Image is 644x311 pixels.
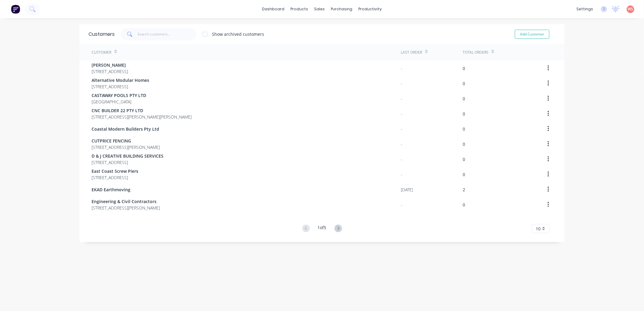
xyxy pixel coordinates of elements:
[401,65,402,72] div: -
[212,31,264,37] div: Show archived customers
[536,226,541,232] span: 10
[463,65,465,72] div: 0
[463,50,488,55] div: Total Orders
[463,202,465,208] div: 0
[92,92,146,99] span: CASTAWAY POOLS PTY LTD
[401,141,402,147] div: -
[463,126,465,132] div: 0
[288,5,311,14] div: products
[515,30,549,39] button: Add Customer
[92,50,111,55] div: Customer
[11,5,20,14] img: Factory
[92,153,163,159] span: D & J CREATIVE BUILDING SERVICES
[92,168,138,174] span: East Coast Screw Piers
[92,138,160,144] span: CUTPRICE FENCING
[463,156,465,162] div: 0
[356,5,385,14] div: productivity
[92,83,149,90] span: [STREET_ADDRESS]
[401,186,413,193] div: [DATE]
[92,77,149,83] span: Alternative Modular Homes
[92,114,192,120] span: [STREET_ADDRESS][PERSON_NAME][PERSON_NAME]
[401,202,402,208] div: -
[463,141,465,147] div: 0
[92,205,160,211] span: [STREET_ADDRESS][PERSON_NAME]
[401,95,402,102] div: -
[401,80,402,87] div: -
[92,107,192,114] span: CNC BUILDER 22 PTY LTD
[463,80,465,87] div: 0
[138,28,197,40] input: Search customers...
[463,186,465,193] div: 2
[92,144,160,150] span: [STREET_ADDRESS][PERSON_NAME]
[573,5,596,14] div: settings
[259,5,288,14] a: dashboard
[92,186,130,193] span: EKAD Earthmoving
[401,156,402,162] div: -
[92,126,159,132] span: Coastal Modern Builders Pty Ltd
[92,99,146,105] span: [GEOGRAPHIC_DATA]
[628,6,633,12] span: WS
[92,198,160,205] span: Engineering & Civil Contractors
[463,171,465,178] div: 0
[92,159,163,166] span: [STREET_ADDRESS]
[92,68,128,75] span: [STREET_ADDRESS]
[401,111,402,117] div: -
[92,174,138,181] span: [STREET_ADDRESS]
[463,111,465,117] div: 0
[89,31,115,38] div: Customers
[401,171,402,178] div: -
[401,50,422,55] div: Last Order
[463,95,465,102] div: 0
[311,5,328,14] div: sales
[318,224,327,233] div: 1 of 5
[328,5,356,14] div: purchasing
[401,126,402,132] div: -
[92,62,128,68] span: [PERSON_NAME]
